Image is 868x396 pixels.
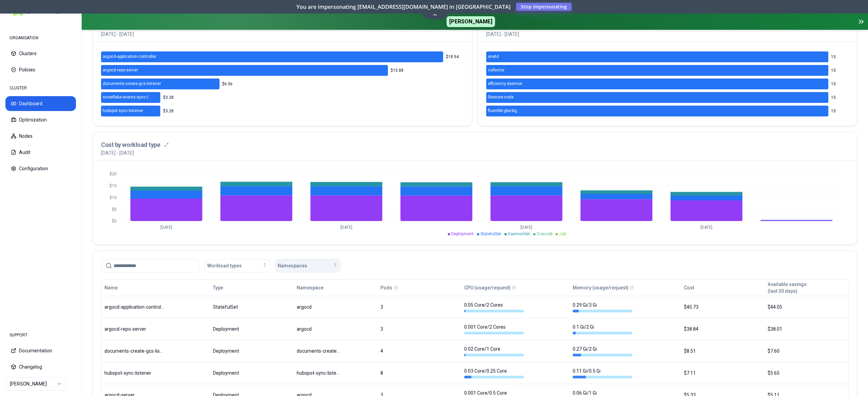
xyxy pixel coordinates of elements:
[213,370,291,376] div: Deployment
[464,302,524,312] div: 0.05 Core / 2 Cores
[573,368,632,378] div: 0.11 Gi / 0.5 Gi
[464,346,524,356] div: 0.02 Core / 1 Core
[213,326,291,332] div: Deployment
[5,81,76,95] div: CLUSTER
[101,31,464,38] p: [DATE] - [DATE]
[486,31,849,38] p: [DATE] - [DATE]
[110,183,117,188] tspan: $15
[380,281,392,294] button: Pods
[213,348,291,354] div: Deployment
[5,96,76,111] button: Dashboard
[213,304,291,310] div: StatefulSet
[5,343,76,358] button: Documentation
[480,232,501,236] span: StatefulSet
[213,281,223,294] button: Type
[5,328,76,342] div: SUPPORT
[464,324,524,334] div: 0.001 Core / 2 Cores
[297,281,323,294] button: Namespace
[297,348,340,354] div: documents-create-gcs-listener
[5,129,76,144] button: Nodes
[701,225,712,230] tspan: [DATE]
[104,370,164,376] div: hubspot-sync-listener
[112,219,117,223] tspan: $0
[508,232,530,236] span: DaemonSet
[380,304,458,310] div: 3
[207,262,242,269] span: Workload types
[5,145,76,160] button: Audit
[520,225,532,230] tspan: [DATE]
[5,46,76,61] button: Clusters
[684,281,694,294] button: Cost
[297,370,340,376] div: hubspot-sync-listener
[684,348,762,354] div: $8.51
[104,326,164,332] div: argocd-repo-server
[297,304,340,310] div: argocd
[101,150,134,156] p: [DATE] - [DATE]
[573,324,632,334] div: 0.1 Gi / 2 Gi
[451,232,474,236] span: Deployment
[104,304,164,310] div: argocd-application-controller
[537,232,552,236] span: CronJob
[573,346,632,356] div: 0.27 Gi / 2 Gi
[768,304,845,310] div: $44.05
[297,326,340,332] div: argocd
[205,259,270,272] button: Workload types
[573,281,629,294] button: Memory (usage/request)
[160,225,172,230] tspan: [DATE]
[573,302,632,312] div: 0.29 Gi / 3 Gi
[112,207,117,212] tspan: $5
[464,281,511,294] button: CPU (usage/request)
[380,370,458,376] div: 8
[101,140,160,150] h3: Cost by workload type
[684,370,762,376] div: $7.11
[559,232,566,236] span: Job
[380,326,458,332] div: 3
[684,326,762,332] div: $38.84
[768,326,845,332] div: $38.01
[5,112,76,127] button: Optimization
[768,281,807,294] button: Available savings(last 30 days)
[684,304,762,310] div: $45.73
[104,348,164,354] div: documents-create-gcs-listener
[275,259,340,272] button: Namespaces
[464,368,524,378] div: 0.03 Core / 0.25 Core
[110,172,117,176] tspan: $20
[110,195,117,200] tspan: $10
[5,31,76,45] div: ORGANISATION
[768,348,845,354] div: $7.60
[447,16,495,27] span: [PERSON_NAME]
[104,281,118,294] button: Name
[278,262,307,269] span: Namespaces
[5,62,76,77] button: Policies
[5,359,76,374] button: Changelog
[340,225,352,230] tspan: [DATE]
[5,161,76,176] button: Configuration
[380,348,458,354] div: 4
[768,370,845,376] div: $5.65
